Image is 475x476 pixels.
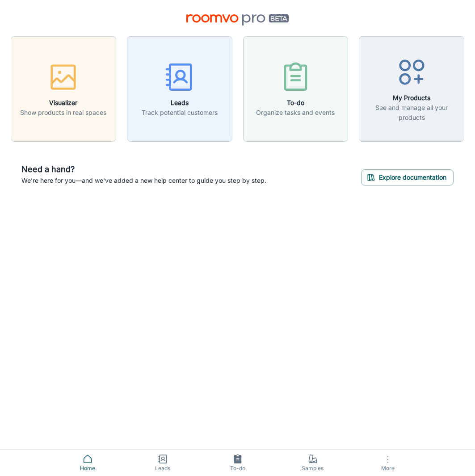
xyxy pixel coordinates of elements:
[243,84,349,93] a: To-doOrganize tasks and events
[361,169,454,185] button: Explore documentation
[21,163,266,176] h6: Need a hand?
[350,450,425,476] button: More
[50,450,125,476] a: Home
[127,84,232,93] a: LeadsTrack potential customers
[256,108,335,118] p: Organize tasks and events
[21,176,266,185] p: We're here for you—and we've added a new help center to guide you step by step.
[130,464,195,472] span: Leads
[359,84,464,93] a: My ProductsSee and manage all your products
[365,103,458,122] p: See and manage all your products
[206,464,270,472] span: To-do
[142,108,218,118] p: Track potential customers
[365,93,458,103] h6: My Products
[281,464,345,472] span: Samples
[200,450,275,476] a: To-do
[359,36,464,142] button: My ProductsSee and manage all your products
[186,14,289,25] img: Roomvo PRO Beta
[243,36,349,142] button: To-doOrganize tasks and events
[142,98,218,108] h6: Leads
[361,172,454,181] a: Explore documentation
[275,450,350,476] a: Samples
[356,465,420,472] span: More
[20,98,106,108] h6: Visualizer
[256,98,335,108] h6: To-do
[127,36,232,142] button: LeadsTrack potential customers
[11,36,116,142] button: VisualizerShow products in real spaces
[55,464,120,472] span: Home
[20,108,106,118] p: Show products in real spaces
[125,450,200,476] a: Leads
